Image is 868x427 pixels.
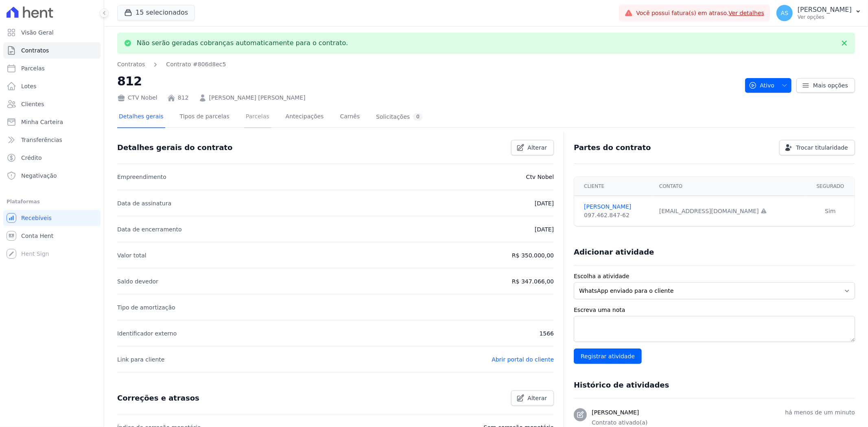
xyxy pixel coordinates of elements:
a: Abrir portal do cliente [492,356,554,363]
p: Ctv Nobel [526,172,554,182]
span: Alterar [528,144,547,152]
h2: 812 [117,72,739,90]
span: Negativação [21,172,57,180]
span: Ativo [749,78,775,93]
p: há menos de um minuto [785,408,855,417]
a: Contratos [117,60,145,69]
div: [EMAIL_ADDRESS][DOMAIN_NAME] [659,207,801,216]
p: Empreendimento [117,172,166,182]
span: Visão Geral [21,28,54,37]
p: Não serão geradas cobranças automaticamente para o contrato. [137,39,348,47]
a: Parcelas [3,60,101,76]
a: Trocar titularidade [779,140,855,155]
a: Conta Hent [3,228,101,244]
div: 0 [413,113,423,121]
p: R$ 350.000,00 [512,251,554,260]
span: Você possui fatura(s) em atraso. [636,9,764,17]
p: Valor total [117,251,146,260]
a: Clientes [3,96,101,112]
label: Escolha a atividade [574,272,855,281]
p: Data de encerramento [117,224,182,234]
p: Link para cliente [117,355,164,364]
a: Alterar [511,140,554,155]
p: Tipo de amortização [117,303,175,312]
a: Solicitações0 [374,107,424,128]
span: AS [781,10,788,16]
p: Ver opções [798,14,852,20]
a: Visão Geral [3,24,101,41]
h3: [PERSON_NAME] [592,408,639,417]
p: R$ 347.066,00 [512,277,554,286]
nav: Breadcrumb [117,60,226,69]
div: CTV Nobel [117,94,157,102]
p: Contrato ativado(a) [592,418,855,427]
span: Minha Carteira [21,118,63,126]
input: Registrar atividade [574,349,642,364]
div: Solicitações [376,113,423,121]
a: Contrato #806d8ec5 [166,60,226,69]
a: Antecipações [284,107,326,128]
h3: Detalhes gerais do contrato [117,143,232,152]
span: Contratos [21,46,49,54]
p: [DATE] [535,198,554,208]
button: 15 selecionados [117,5,195,20]
a: Lotes [3,78,101,94]
td: Sim [806,196,855,227]
span: Alterar [528,394,547,402]
span: Trocar titularidade [796,144,848,152]
a: Alterar [511,390,554,406]
p: Data de assinatura [117,198,171,208]
h3: Histórico de atividades [574,380,669,390]
label: Escreva uma nota [574,306,855,314]
h3: Correções e atrasos [117,393,199,403]
h3: Adicionar atividade [574,247,654,257]
a: Recebíveis [3,210,101,226]
span: Clientes [21,100,44,108]
a: Ver detalhes [729,10,765,16]
p: Identificador externo [117,329,177,338]
a: Transferências [3,132,101,148]
h3: Partes do contrato [574,143,651,152]
a: Tipos de parcelas [178,107,231,128]
a: Negativação [3,168,101,184]
button: Ativo [745,78,792,93]
a: Carnês [338,107,361,128]
div: Plataformas [7,197,97,207]
a: Detalhes gerais [117,107,165,128]
span: Lotes [21,82,37,90]
th: Cliente [574,177,654,196]
a: [PERSON_NAME] [PERSON_NAME] [209,94,306,102]
a: Contratos [3,42,101,59]
span: Conta Hent [21,232,53,240]
span: Parcelas [21,64,45,72]
a: Minha Carteira [3,114,101,130]
p: 1566 [540,329,554,338]
a: Parcelas [244,107,271,128]
span: Recebíveis [21,214,52,222]
p: [PERSON_NAME] [798,6,852,14]
th: Segurado [806,177,855,196]
button: AS [PERSON_NAME] Ver opções [770,2,868,24]
th: Contato [654,177,806,196]
div: 097.462.847-62 [584,211,649,220]
a: Mais opções [796,78,855,93]
a: 812 [178,94,189,102]
nav: Breadcrumb [117,60,739,69]
p: [DATE] [535,224,554,234]
span: Crédito [21,154,42,162]
span: Mais opções [813,81,848,89]
a: Crédito [3,150,101,166]
a: [PERSON_NAME] [584,203,649,211]
p: Saldo devedor [117,277,158,286]
span: Transferências [21,136,62,144]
